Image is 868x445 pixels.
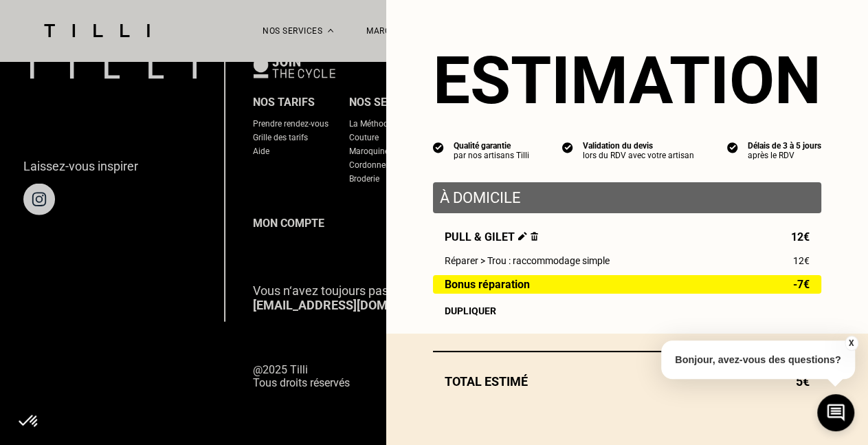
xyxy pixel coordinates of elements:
[433,42,821,119] section: Estimation
[433,374,821,389] div: Total estimé
[454,141,529,151] div: Qualité garantie
[445,305,810,316] div: Dupliquer
[454,151,529,160] div: par nos artisans Tilli
[583,151,694,160] div: lors du RDV avec votre artisan
[562,141,573,153] img: icon list info
[748,151,821,160] div: après le RDV
[793,279,810,290] span: -7€
[583,141,694,151] div: Validation du devis
[844,336,858,351] button: X
[793,255,810,266] span: 12€
[445,230,538,243] span: Pull & gilet
[433,141,444,153] img: icon list info
[791,230,810,243] span: 12€
[518,232,527,241] img: Éditer
[531,232,538,241] img: Supprimer
[440,189,814,206] p: À domicile
[661,340,855,379] p: Bonjour, avez-vous des questions?
[445,255,610,266] span: Réparer > Trou : raccommodage simple
[445,279,530,290] span: Bonus réparation
[748,141,821,151] div: Délais de 3 à 5 jours
[727,141,738,153] img: icon list info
